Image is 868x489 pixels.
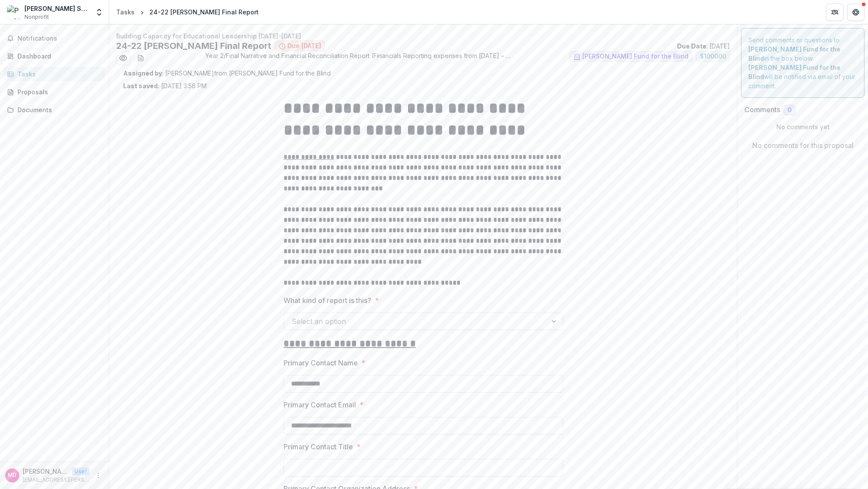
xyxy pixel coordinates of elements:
[17,35,102,42] span: Notifications
[700,53,726,60] span: $ 100000
[17,69,98,79] div: Tasks
[3,67,105,81] a: Tasks
[7,5,21,19] img: Perkins School for the Blind
[3,31,105,45] button: Notifications
[17,105,98,114] div: Documents
[23,467,68,476] p: [PERSON_NAME]
[3,49,105,63] a: Dashboard
[134,51,148,65] button: download-word-button
[72,468,90,475] p: User
[17,87,98,96] div: Proposals
[123,69,723,78] p: : [PERSON_NAME] from [PERSON_NAME] Fund for the Blind
[284,399,356,410] p: Primary Contact Email
[3,85,105,99] a: Proposals
[116,7,135,17] div: Tasks
[677,41,730,51] p: : [DATE]
[113,6,138,18] a: Tasks
[24,13,49,21] span: Nonprofit
[788,107,792,114] span: 0
[123,82,159,90] strong: Last saved:
[847,3,865,21] button: Get Help
[93,3,105,21] button: Open entity switcher
[284,441,353,452] p: Primary Contact Title
[3,103,105,117] a: Documents
[826,3,844,21] button: Partners
[677,42,706,50] strong: Due Date
[284,358,358,368] p: Primary Contact Name
[149,7,259,17] div: 24-22 [PERSON_NAME] Final Report
[116,41,271,51] h2: 24-22 [PERSON_NAME] Final Report
[744,122,861,131] p: No comments yet
[123,69,162,77] strong: Assigned by
[23,476,90,484] p: [EMAIL_ADDRESS][PERSON_NAME][PERSON_NAME][DOMAIN_NAME]
[748,45,840,62] strong: [PERSON_NAME] Fund for the Blind
[205,51,512,65] span: Year 2/Final Narrative and Financial Reconciliation Report (Financials Reporting expenses from [D...
[123,81,207,90] p: [DATE] 3:56 PM
[752,140,854,151] p: No comments for this proposal
[116,31,730,41] p: Building Capacity for Educational Leadership [DATE]-[DATE]
[748,64,840,80] strong: [PERSON_NAME] Fund for the Blind
[582,53,688,60] span: [PERSON_NAME] Fund for the Blind
[741,28,865,98] div: Send comments or questions to in the box below. will be notified via email of your comment.
[284,295,371,306] p: What kind of report is this?
[113,6,262,18] nav: breadcrumb
[93,470,104,481] button: More
[744,106,780,114] h2: Comments
[116,51,130,65] button: Preview c7e7988d-0480-456c-9c53-945c8b02c4df.pdf
[17,52,98,61] div: Dashboard
[287,42,321,50] span: Due [DATE]
[24,4,90,13] div: [PERSON_NAME] School for the Blind
[8,472,17,478] div: Masha Devoe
